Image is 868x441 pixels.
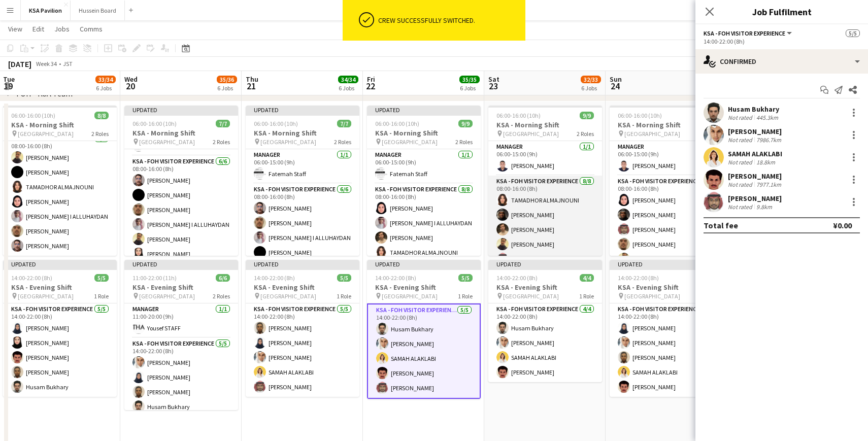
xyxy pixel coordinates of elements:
button: KSA - FOH Visitor Experience [704,29,793,37]
span: 14:00-22:00 (8h) [618,274,659,282]
div: Updated [488,260,602,268]
div: [DATE] [8,59,31,69]
span: 1 Role [458,292,473,300]
app-card-role: Manager1/106:00-15:00 (9h)[PERSON_NAME] [488,141,602,176]
span: 35/35 [459,76,480,83]
span: [GEOGRAPHIC_DATA] [382,292,438,300]
h3: KSA - Evening Shift [3,283,117,292]
span: Sat [488,75,499,84]
h3: Job Fulfilment [695,5,868,18]
span: 14:00-22:00 (8h) [254,274,295,282]
a: View [4,22,26,36]
div: 445.3km [754,114,780,121]
div: [PERSON_NAME] [728,172,783,181]
app-card-role: KSA - FOH Visitor Experience6/608:00-16:00 (8h)[PERSON_NAME][PERSON_NAME][PERSON_NAME][PERSON_NAM... [124,156,238,264]
span: 5/5 [846,29,860,37]
a: Edit [28,22,48,36]
app-card-role: KSA - FOH Visitor Experience5/514:00-22:00 (8h)[PERSON_NAME][PERSON_NAME][PERSON_NAME]SAMAH ALAKL... [246,303,359,397]
app-job-card: Updated06:00-16:00 (10h)7/7KSA - Morning Shift [GEOGRAPHIC_DATA]2 RolesManager1/106:00-15:00 (9h)... [246,106,359,256]
app-card-role: KSA - FOH Visitor Experience4/414:00-22:00 (8h)Husam Bukhary[PERSON_NAME]SAMAH ALAKLABI[PERSON_NAME] [488,303,602,382]
div: Updated14:00-22:00 (8h)5/5KSA - Evening Shift [GEOGRAPHIC_DATA]1 RoleKSA - FOH Visitor Experience... [610,260,723,397]
span: [GEOGRAPHIC_DATA] [139,138,195,146]
app-card-role: KSA - FOH Visitor Experience6/608:00-16:00 (8h)[PERSON_NAME][PERSON_NAME][PERSON_NAME] I ALLUHAYD... [246,184,359,292]
span: Thu [246,75,258,84]
app-card-role: KSA - FOH Visitor Experience5/514:00-22:00 (8h)[PERSON_NAME][PERSON_NAME][PERSON_NAME][PERSON_NAM... [3,303,117,397]
div: [PERSON_NAME] [728,127,783,136]
app-job-card: Updated14:00-22:00 (8h)5/5KSA - Evening Shift [GEOGRAPHIC_DATA]1 RoleKSA - FOH Visitor Experience... [367,260,481,399]
span: 7/7 [337,120,351,127]
h3: KSA - Morning Shift [3,120,117,129]
span: [GEOGRAPHIC_DATA] [382,138,438,146]
app-card-role: Manager1/106:00-15:00 (9h)Fatemah Staff [367,149,481,184]
span: [GEOGRAPHIC_DATA] [18,130,74,138]
span: Edit [32,24,44,33]
span: [GEOGRAPHIC_DATA] [624,292,680,300]
app-job-card: Updated14:00-22:00 (8h)4/4KSA - Evening Shift [GEOGRAPHIC_DATA]1 RoleKSA - FOH Visitor Experience... [488,260,602,382]
span: 2 Roles [577,130,594,138]
div: 9.8km [754,203,774,211]
span: 33/34 [95,76,116,83]
span: [GEOGRAPHIC_DATA] [260,138,316,146]
div: 6 Jobs [339,84,358,92]
span: 2 Roles [334,138,351,146]
app-job-card: Updated14:00-22:00 (8h)5/5KSA - Evening Shift [GEOGRAPHIC_DATA]1 RoleKSA - FOH Visitor Experience... [3,260,117,397]
span: 2 Roles [213,292,230,300]
div: Updated [367,106,481,114]
div: Updated [246,106,359,114]
span: 22 [365,80,375,92]
div: Updated11:00-22:00 (11h)6/6KSA - Evening Shift [GEOGRAPHIC_DATA]2 RolesManager1/111:00-20:00 (9h)... [124,260,238,410]
div: 6 Jobs [460,84,479,92]
div: [PERSON_NAME] [728,194,782,203]
span: Sun [610,75,622,84]
div: Crew successfully switched. [378,16,521,25]
div: Updated06:00-16:00 (10h)7/7KSA - Morning Shift [GEOGRAPHIC_DATA]2 RolesManager1/106:00-15:00 (9h)... [124,106,238,256]
div: JST [63,60,73,67]
app-card-role: KSA - FOH Visitor Experience7/708:00-16:00 (8h)[PERSON_NAME][PERSON_NAME][PERSON_NAME][PERSON_NAM... [610,176,723,298]
span: 2 Roles [213,138,230,146]
app-job-card: 06:00-16:00 (10h)8/8KSA - Morning Shift [GEOGRAPHIC_DATA]2 RolesManager1/106:00-15:00 (9h)[PERSON... [610,106,723,256]
div: Updated [367,260,481,268]
app-card-role: Manager1/106:00-15:00 (9h)[PERSON_NAME] [610,141,723,176]
span: 06:00-16:00 (10h) [254,120,298,127]
div: 7977.1km [754,181,783,188]
h3: KSA - Evening Shift [488,283,602,292]
button: Hussein Board [71,1,125,20]
div: Updated [124,106,238,114]
h3: KSA - Morning Shift [246,128,359,138]
div: Updated [246,260,359,268]
app-card-role: KSA - FOH Visitor Experience5/514:00-22:00 (8h)[PERSON_NAME][PERSON_NAME][PERSON_NAME]SAMAH ALAKL... [610,303,723,397]
div: SAMAH ALAKLABI [728,149,782,158]
span: 19 [2,80,15,92]
span: 06:00-16:00 (10h) [11,112,55,119]
span: 7/7 [216,120,230,127]
app-job-card: Updated14:00-22:00 (8h)5/5KSA - Evening Shift [GEOGRAPHIC_DATA]1 RoleKSA - FOH Visitor Experience... [246,260,359,397]
div: Husam Bukhary [728,105,780,114]
span: 4/4 [580,274,594,282]
span: Tue [3,75,15,84]
app-card-role: KSA - FOH Visitor Experience8/808:00-16:00 (8h)TAMADHOR ALMAJNOUNI[PERSON_NAME][PERSON_NAME][PERS... [488,176,602,313]
div: ¥0.00 [833,220,852,230]
span: 14:00-22:00 (8h) [11,274,52,282]
span: [GEOGRAPHIC_DATA] [260,292,316,300]
span: Wed [124,75,138,84]
span: 6/6 [216,274,230,282]
span: 8/8 [94,112,109,119]
app-card-role: KSA - FOH Visitor Experience8/808:00-16:00 (8h)[PERSON_NAME][PERSON_NAME] I ALLUHAYDAN[PERSON_NAM... [367,184,481,321]
span: View [8,24,22,33]
span: 35/36 [217,76,237,83]
h3: KSA - Evening Shift [246,283,359,292]
span: 32/33 [581,76,601,83]
span: 1 Role [94,292,109,300]
span: [GEOGRAPHIC_DATA] [139,292,195,300]
span: 9/9 [458,120,473,127]
span: 06:00-16:00 (10h) [618,112,662,119]
span: Comms [80,24,103,33]
span: 1 Role [337,292,351,300]
a: Jobs [50,22,74,36]
div: Not rated [728,181,754,188]
span: Jobs [54,24,70,33]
